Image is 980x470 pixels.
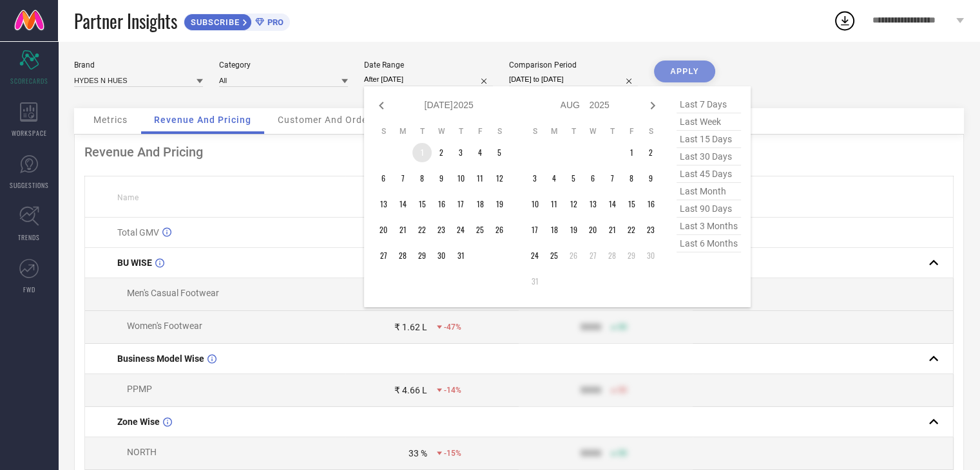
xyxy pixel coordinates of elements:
span: WORKSPACE [12,128,47,138]
td: Sun Jul 13 2025 [374,194,393,214]
input: Select date range [364,73,493,86]
td: Thu Aug 14 2025 [602,194,622,214]
td: Wed Aug 20 2025 [583,220,602,240]
td: Tue Jul 01 2025 [412,143,432,162]
td: Thu Jul 10 2025 [451,169,470,188]
span: last 90 days [677,200,741,218]
td: Sat Aug 02 2025 [641,143,660,162]
span: PPMP [127,384,152,394]
th: Monday [544,126,564,136]
span: Men's Casual Footwear [127,288,219,298]
td: Sun Aug 17 2025 [525,220,544,240]
td: Fri Jul 04 2025 [470,143,490,162]
td: Tue Aug 05 2025 [564,169,583,188]
span: Zone Wise [117,417,160,427]
div: Next month [645,98,660,113]
td: Fri Aug 15 2025 [622,194,641,214]
td: Sun Jul 06 2025 [374,169,393,188]
input: Select comparison period [509,73,638,86]
td: Sun Aug 31 2025 [525,272,544,291]
td: Wed Jul 23 2025 [432,220,451,240]
span: BU WISE [117,258,152,268]
div: Comparison Period [509,61,638,70]
span: last week [677,113,741,131]
td: Sat Aug 23 2025 [641,220,660,240]
span: FWD [23,285,35,294]
td: Thu Jul 17 2025 [451,194,470,214]
th: Sunday [525,126,544,136]
td: Sat Aug 30 2025 [641,246,660,265]
td: Wed Jul 30 2025 [432,246,451,265]
span: Metrics [93,115,128,125]
div: Category [219,61,348,70]
th: Friday [470,126,490,136]
td: Sat Jul 05 2025 [490,143,509,162]
th: Wednesday [583,126,602,136]
td: Tue Jul 15 2025 [412,194,432,214]
span: last 45 days [677,165,741,183]
td: Fri Aug 08 2025 [622,169,641,188]
th: Sunday [374,126,393,136]
div: 9999 [581,322,601,332]
td: Mon Jul 07 2025 [393,169,412,188]
span: last 6 months [677,235,741,252]
td: Tue Jul 22 2025 [412,220,432,240]
td: Fri Aug 29 2025 [622,246,641,265]
td: Tue Jul 29 2025 [412,246,432,265]
td: Mon Aug 25 2025 [544,246,564,265]
td: Fri Jul 18 2025 [470,194,490,214]
span: -47% [444,323,461,332]
td: Fri Jul 25 2025 [470,220,490,240]
td: Tue Aug 26 2025 [564,246,583,265]
td: Mon Aug 04 2025 [544,169,564,188]
span: -14% [444,386,461,395]
span: Total GMV [117,227,159,238]
td: Tue Jul 08 2025 [412,169,432,188]
span: Customer And Orders [278,115,376,125]
span: last 15 days [677,131,741,148]
div: 9999 [581,385,601,395]
span: last 30 days [677,148,741,165]
th: Monday [393,126,412,136]
div: Brand [74,61,203,70]
span: Revenue And Pricing [154,115,251,125]
td: Wed Jul 09 2025 [432,169,451,188]
td: Wed Jul 02 2025 [432,143,451,162]
td: Wed Aug 13 2025 [583,194,602,214]
div: 33 % [408,448,427,458]
td: Sat Jul 12 2025 [490,169,509,188]
span: last month [677,183,741,200]
td: Tue Aug 19 2025 [564,220,583,240]
span: SUBSCRIBE [184,17,243,27]
td: Thu Aug 07 2025 [602,169,622,188]
span: 50 [618,323,627,332]
th: Thursday [602,126,622,136]
td: Fri Aug 22 2025 [622,220,641,240]
td: Wed Jul 16 2025 [432,194,451,214]
td: Sun Jul 27 2025 [374,246,393,265]
span: Women's Footwear [127,321,202,331]
td: Sat Jul 26 2025 [490,220,509,240]
td: Mon Aug 18 2025 [544,220,564,240]
div: Date Range [364,61,493,70]
td: Mon Aug 11 2025 [544,194,564,214]
span: last 3 months [677,218,741,235]
th: Tuesday [564,126,583,136]
td: Tue Aug 12 2025 [564,194,583,214]
td: Sat Jul 19 2025 [490,194,509,214]
span: 50 [618,386,627,395]
div: ₹ 4.66 L [394,385,427,395]
td: Mon Jul 28 2025 [393,246,412,265]
span: SUGGESTIONS [10,180,49,190]
div: ₹ 1.62 L [394,322,427,332]
th: Wednesday [432,126,451,136]
a: SUBSCRIBEPRO [184,10,290,31]
td: Sun Aug 24 2025 [525,246,544,265]
td: Fri Aug 01 2025 [622,143,641,162]
th: Thursday [451,126,470,136]
th: Friday [622,126,641,136]
td: Mon Jul 14 2025 [393,194,412,214]
span: -15% [444,449,461,458]
td: Sat Aug 09 2025 [641,169,660,188]
th: Tuesday [412,126,432,136]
